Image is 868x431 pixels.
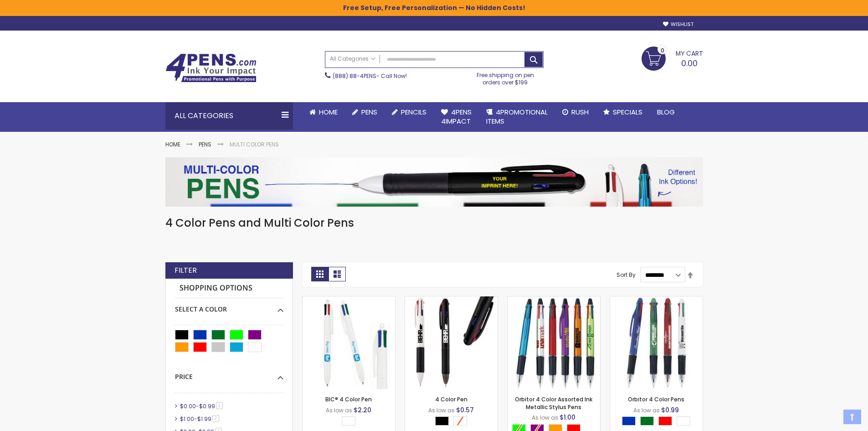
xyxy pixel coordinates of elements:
a: BIC® 4 Color Pen [325,395,372,403]
img: Orbitor 4 Color Pens [610,296,703,389]
img: 4Pens Custom Pens and Promotional Products [165,53,257,83]
span: Rush [571,107,589,117]
strong: Grid [311,267,329,281]
span: As low as [532,414,558,421]
span: All Categories [330,55,375,62]
a: Pencils [385,102,434,122]
a: $1.00-$1.992 [178,415,222,423]
a: Orbitor 4 Color Pens [610,296,703,304]
a: 4 Color Pen [435,395,467,403]
span: As low as [326,406,352,414]
span: 4PROMOTIONAL ITEMS [486,107,548,126]
div: Green [640,416,654,426]
span: $0.99 [661,405,679,415]
span: As low as [633,406,660,414]
a: 0.00 0 [642,47,703,69]
a: (888) 88-4PENS [333,72,376,80]
span: 2 [212,415,219,422]
span: Blog [657,107,675,117]
span: 0.00 [681,57,698,69]
span: $0.00 [180,402,196,410]
div: White [342,416,355,426]
img: BIC® 4 Color Pen [303,296,395,389]
div: Free shipping on pen orders over $199 [467,68,544,86]
strong: Multi Color Pens [230,140,279,148]
span: Home [319,107,338,117]
span: 0 [661,46,664,55]
span: Pencils [401,107,426,117]
span: $2.20 [354,405,371,415]
a: Orbitor 4 Color Assorted Ink Metallic Stylus Pens [508,296,600,304]
a: Home [302,102,345,122]
span: As low as [428,406,455,414]
h1: 4 Color Pens and Multi Color Pens [165,216,703,230]
strong: Shopping Options [175,279,283,298]
div: Select A Color [175,298,283,314]
div: Select A Color [622,416,695,428]
a: Wishlist [663,21,693,28]
div: Red [658,416,672,426]
div: Price [175,366,283,381]
a: BIC® 4 Color Pen [303,296,395,304]
span: $1.00 [180,415,194,423]
div: White [677,416,690,426]
a: 4Pens4impact [434,102,479,132]
div: Select A Color [342,416,360,428]
img: 4 Color Pen [405,296,498,389]
span: - Call Now! [333,72,407,80]
span: $0.99 [199,402,215,410]
div: Select A Color [435,416,472,428]
span: Specials [613,107,642,117]
a: $0.00-$0.991 [178,402,226,410]
span: 1 [216,402,223,409]
a: Specials [596,102,650,122]
a: Rush [555,102,596,122]
a: Pens [199,140,211,148]
strong: Filter [175,265,197,275]
img: Multi Color Pens [165,157,703,207]
a: Blog [650,102,682,122]
span: $1.99 [197,415,211,423]
a: 4PROMOTIONALITEMS [479,102,555,132]
a: Orbitor 4 Color Pens [628,395,684,403]
img: Orbitor 4 Color Assorted Ink Metallic Stylus Pens [508,296,600,389]
a: 4 Color Pen [405,296,498,304]
a: Top [843,410,861,424]
span: Pens [361,107,377,117]
div: All Categories [165,102,293,130]
span: 4Pens 4impact [441,107,472,126]
div: Blue [622,416,636,426]
div: Black [435,416,449,426]
a: Orbitor 4 Color Assorted Ink Metallic Stylus Pens [515,395,592,410]
span: $0.57 [456,405,474,415]
a: All Categories [325,52,380,67]
a: Pens [345,102,385,122]
a: Home [165,140,180,148]
label: Sort By [616,271,636,279]
span: $1.00 [560,413,575,422]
